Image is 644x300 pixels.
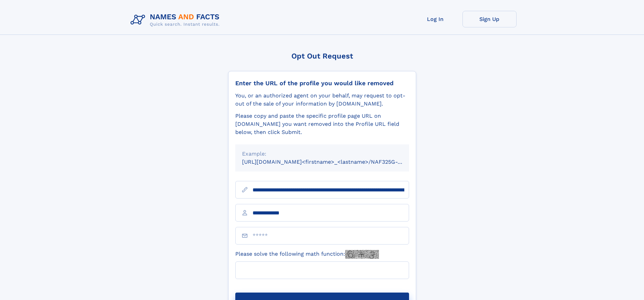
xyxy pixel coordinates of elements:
label: Please solve the following math function: [235,250,379,259]
a: Sign Up [462,11,517,27]
small: [URL][DOMAIN_NAME]<firstname>_<lastname>/NAF325G-xxxxxxxx [242,159,422,165]
img: Logo Names and Facts [128,11,225,29]
div: Enter the URL of the profile you would like removed [235,79,409,87]
a: Log In [408,11,462,27]
div: Please copy and paste the specific profile page URL on [DOMAIN_NAME] you want removed into the Pr... [235,112,409,136]
div: Opt Out Request [228,52,416,60]
div: Example: [242,150,402,158]
div: You, or an authorized agent on your behalf, may request to opt-out of the sale of your informatio... [235,92,409,108]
